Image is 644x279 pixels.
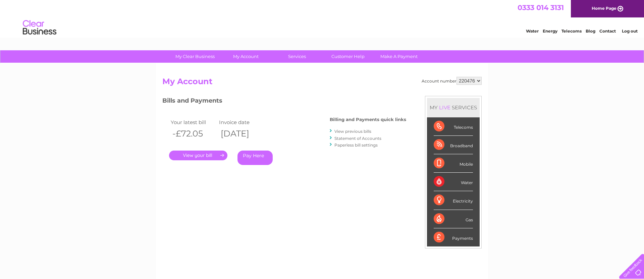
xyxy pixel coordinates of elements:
[422,77,482,85] div: Account number
[543,29,557,34] a: Energy
[217,118,266,127] td: Invoice date
[237,151,273,165] a: Pay Here
[434,173,473,191] div: Water
[599,29,616,34] a: Contact
[622,29,638,34] a: Log out
[526,29,539,34] a: Water
[162,96,406,108] h3: Bills and Payments
[434,191,473,210] div: Electricity
[434,136,473,154] div: Broadband
[162,77,482,90] h2: My Account
[169,151,227,160] a: .
[434,117,473,136] div: Telecoms
[434,228,473,246] div: Payments
[434,210,473,228] div: Gas
[330,117,406,122] h4: Billing and Payments quick links
[218,50,274,63] a: My Account
[434,154,473,173] div: Mobile
[164,4,481,33] div: Clear Business is a trading name of Verastar Limited (registered in [GEOGRAPHIC_DATA] No. 3667643...
[269,50,325,63] a: Services
[320,50,376,63] a: Customer Help
[22,17,57,38] img: logo.png
[561,29,582,34] a: Telecoms
[371,50,427,63] a: Make A Payment
[167,50,223,63] a: My Clear Business
[169,127,217,141] th: -£72.05
[334,136,381,141] a: Statement of Accounts
[586,29,595,34] a: Blog
[518,3,564,12] a: 0333 014 3131
[427,98,480,117] div: MY SERVICES
[169,118,217,127] td: Your latest bill
[334,129,371,134] a: View previous bills
[438,104,452,111] div: LIVE
[334,143,378,148] a: Paperless bill settings
[217,127,266,141] th: [DATE]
